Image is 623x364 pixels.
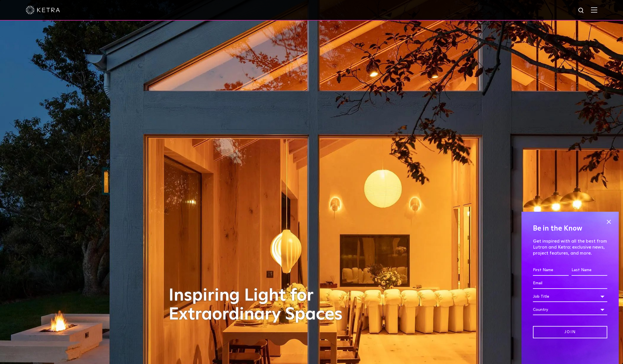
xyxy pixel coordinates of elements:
h4: Be in the Know [533,223,607,234]
input: Last Name [572,265,607,276]
div: Job Title [533,291,607,302]
input: Join [533,326,607,338]
img: ketra-logo-2019-white [26,6,60,14]
input: First Name [533,265,569,276]
input: Email [533,278,607,289]
img: Hamburger%20Nav.svg [591,7,597,13]
h1: Inspiring Light for Extraordinary Spaces [169,286,355,324]
div: Country [533,304,607,315]
img: search icon [578,7,585,14]
p: Get inspired with all the best from Lutron and Ketra: exclusive news, project features, and more. [533,238,607,256]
